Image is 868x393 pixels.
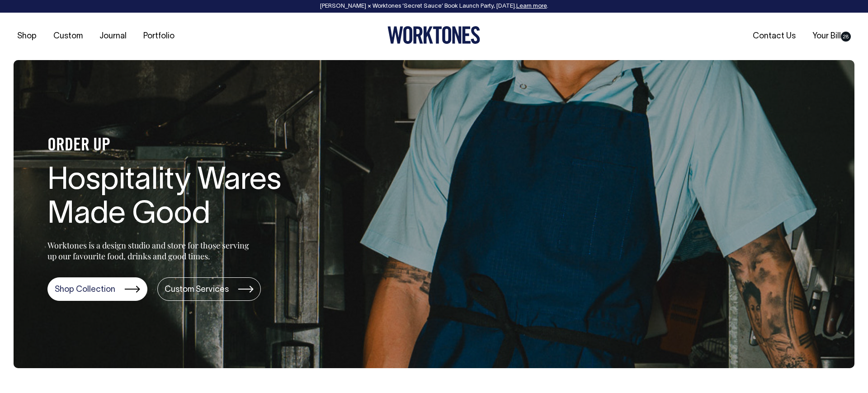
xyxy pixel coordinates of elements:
[47,136,337,155] h4: ORDER UP
[140,29,178,44] a: Portfolio
[47,277,147,301] a: Shop Collection
[841,32,851,42] span: 28
[14,29,40,44] a: Shop
[47,240,253,262] p: Worktones is a design studio and store for those serving up our favourite food, drinks and good t...
[50,29,86,44] a: Custom
[96,29,130,44] a: Journal
[9,3,859,9] div: [PERSON_NAME] × Worktones ‘Secret Sauce’ Book Launch Party, [DATE]. .
[157,277,261,301] a: Custom Services
[516,4,547,9] a: Learn more
[47,164,337,232] h1: Hospitality Wares Made Good
[809,29,854,44] a: Your Bill28
[749,29,799,44] a: Contact Us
